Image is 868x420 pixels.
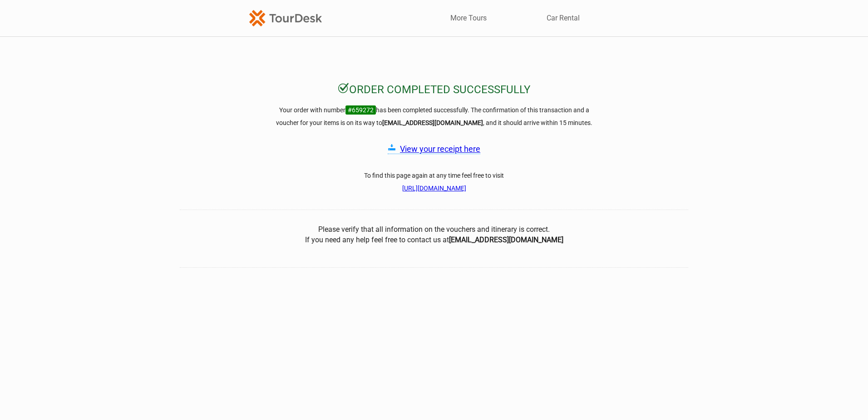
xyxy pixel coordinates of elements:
b: [EMAIL_ADDRESS][DOMAIN_NAME] [449,235,563,244]
h3: To find this page again at any time feel free to visit [271,169,597,195]
img: TourDesk-logo-td-orange-v1.png [249,10,322,26]
a: More Tours [450,13,487,23]
strong: [EMAIL_ADDRESS][DOMAIN_NAME] [382,119,483,126]
center: Please verify that all information on the vouchers and itinerary is correct. If you need any help... [180,225,688,245]
h3: Your order with number has been completed successfully. The confirmation of this transaction and ... [271,104,597,129]
a: View your receipt here [400,144,480,154]
a: [URL][DOMAIN_NAME] [402,185,466,192]
a: Car Rental [547,13,580,23]
span: #659272 [345,105,376,115]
